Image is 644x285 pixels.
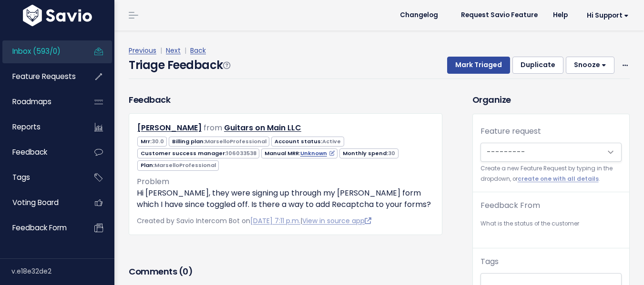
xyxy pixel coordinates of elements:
span: Changelog [400,12,438,19]
label: Feedback From [480,200,540,211]
button: Mark Triaged [447,57,510,74]
a: View in source app [302,216,371,226]
span: Feature Requests [12,71,76,81]
span: Active [322,138,341,145]
a: Feedback [2,141,79,163]
a: Help [545,8,575,22]
h3: Comments ( ) [129,265,442,278]
small: What is the status of the customer [480,219,622,229]
span: Inbox (593/0) [12,46,61,56]
span: Tags [12,172,30,182]
div: v.e18e32de2 [11,259,114,284]
a: Feature Requests [2,66,79,88]
span: Roadmaps [12,97,51,107]
label: Tags [480,256,499,267]
a: Inbox (593/0) [2,40,79,62]
span: Feedback form [12,223,67,233]
a: Previous [129,46,156,55]
span: 106033538 [226,149,256,157]
span: MarselloProfessional [154,161,216,169]
span: Created by Savio Intercom Bot on | [137,216,371,226]
span: Reports [12,122,41,132]
a: Unknown [300,149,335,157]
span: | [183,46,188,55]
a: [PERSON_NAME] [137,122,202,133]
a: Feedback form [2,217,79,239]
button: Snooze [566,57,614,74]
a: Next [166,46,181,55]
a: Tags [2,167,79,188]
span: 30.0 [152,138,164,145]
span: MarselloProfessional [205,138,266,145]
h3: Organize [472,93,630,106]
span: 30 [388,149,395,157]
span: Monthly spend: [339,148,398,158]
img: logo-white.9d6f32f41409.svg [20,5,94,26]
span: Billing plan: [169,137,269,147]
a: Roadmaps [2,91,79,113]
p: Hi [PERSON_NAME], they were signing up through my [PERSON_NAME] form which I have since toggled o... [137,187,434,210]
a: Reports [2,116,79,138]
a: Hi Support [575,8,636,23]
a: Guitars on Main LLC [224,122,301,133]
span: Problem [137,176,169,187]
a: [DATE] 7:11 p.m. [250,216,300,226]
small: Create a new Feature Request by typing in the dropdown, or . [480,164,622,184]
span: Mrr: [137,137,167,147]
span: Account status: [271,137,344,147]
span: Manual MRR: [261,148,337,158]
span: Voting Board [12,197,59,207]
button: Duplicate [512,57,563,74]
span: Plan: [137,160,219,170]
span: Hi Support [587,12,629,19]
span: | [158,46,164,55]
span: from [204,122,222,133]
h3: Feedback [129,93,170,106]
label: Feature request [480,126,541,137]
a: Back [190,46,206,55]
span: Customer success manager: [137,148,259,158]
span: Feedback [12,147,47,157]
h4: Triage Feedback [129,57,230,74]
a: Voting Board [2,192,79,214]
span: 0 [183,265,188,277]
a: Request Savio Feature [453,8,545,22]
a: create one with all details [518,175,599,183]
